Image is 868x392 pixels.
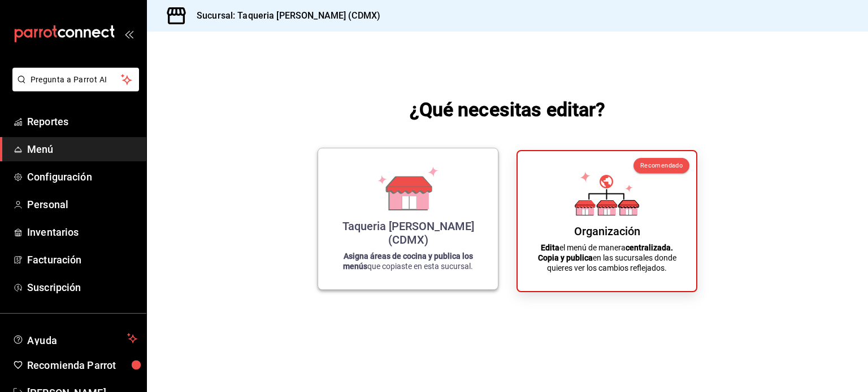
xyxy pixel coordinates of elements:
[27,169,137,184] span: Configuración
[12,68,139,91] button: Pregunta a Parrot AI
[188,9,380,23] h3: Sucursal: Taqueria [PERSON_NAME] (CDMX)
[332,219,484,246] div: Taqueria [PERSON_NAME] (CDMX)
[124,29,133,38] button: open_drawer_menu
[626,243,673,252] strong: centralizada.
[8,82,139,94] a: Pregunta a Parrot AI
[343,252,473,271] strong: Asigna áreas de cocina y publica los menús
[410,96,606,123] h1: ¿Qué necesitas editar?
[574,224,640,238] div: Organización
[640,162,683,169] span: Recomendado
[27,358,137,373] span: Recomienda Parrot
[27,224,137,240] span: Inventarios
[27,280,137,295] span: Suscripción
[27,114,137,129] span: Reportes
[31,74,121,86] span: Pregunta a Parrot AI
[27,197,137,212] span: Personal
[27,142,137,157] span: Menú
[332,251,484,271] p: que copiaste en esta sucursal.
[541,243,559,252] strong: Edita
[27,332,123,345] span: Ayuda
[538,253,593,262] strong: Copia y publica
[531,243,683,273] p: el menú de manera en las sucursales donde quieres ver los cambios reflejados.
[27,252,137,267] span: Facturación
